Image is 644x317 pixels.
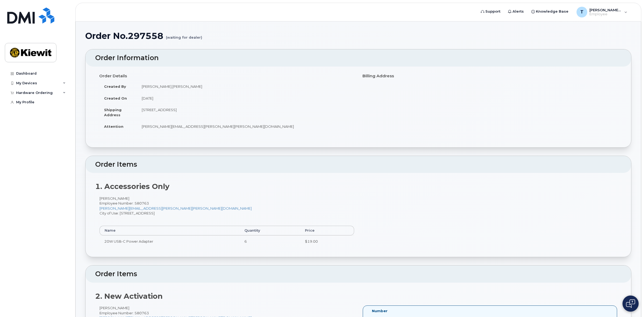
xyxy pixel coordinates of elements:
strong: 2. New Activation [95,292,163,301]
span: Employee Number: 580763 [99,311,149,315]
img: Open chat [626,299,635,308]
h2: Order Information [95,54,621,62]
strong: Created On [104,96,127,100]
td: 6 [240,235,300,247]
h2: Order Items [95,270,621,278]
h2: Order Items [95,161,621,168]
th: Price [300,226,354,235]
strong: 1. Accessories Only [95,182,169,191]
label: Number [372,308,387,314]
span: Employee Number: 580763 [99,201,149,205]
td: $19.00 [300,235,354,247]
h4: Order Details [99,74,354,78]
td: [PERSON_NAME].[PERSON_NAME] [137,81,354,92]
th: Quantity [240,226,300,235]
strong: Created By [104,84,126,89]
strong: Attention [104,124,123,129]
h1: Order No.297558 [85,31,631,41]
td: [PERSON_NAME][EMAIL_ADDRESS][PERSON_NAME][PERSON_NAME][DOMAIN_NAME] [137,121,354,132]
strong: Shipping Address [104,108,122,117]
small: (waiting for dealer) [166,31,202,39]
th: Name [99,226,240,235]
a: [PERSON_NAME][EMAIL_ADDRESS][PERSON_NAME][PERSON_NAME][DOMAIN_NAME] [99,206,252,210]
td: 20W USB-C Power Adapter [99,235,240,247]
h4: Billing Address [362,74,618,78]
td: [STREET_ADDRESS] [137,104,354,121]
td: [DATE] [137,92,354,104]
div: [PERSON_NAME] City of Use: [STREET_ADDRESS] [95,196,358,252]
